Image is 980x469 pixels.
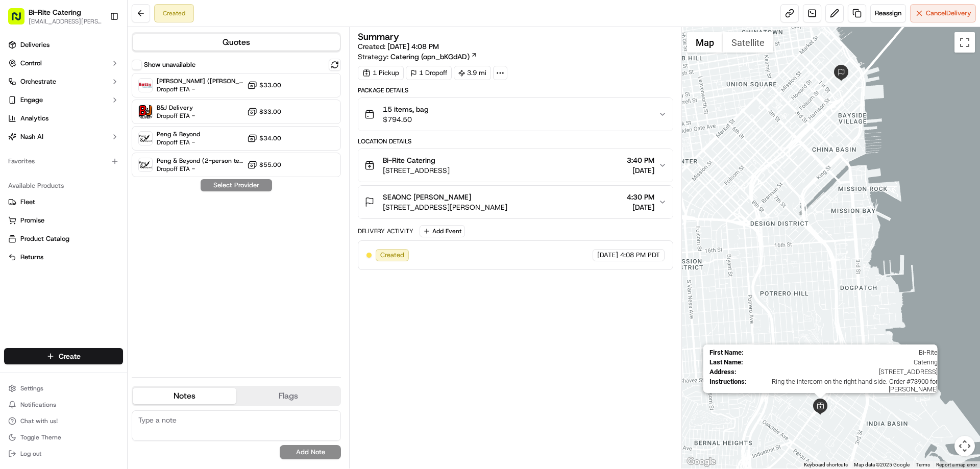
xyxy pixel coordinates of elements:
span: Create [59,351,81,361]
span: Created [380,251,404,260]
a: 📗Knowledge Base [6,224,82,242]
span: $34.00 [259,134,281,142]
button: Reassign [870,4,906,22]
button: Map camera controls [954,436,975,456]
div: 💻 [86,229,94,237]
img: 1736555255976-a54dd68f-1ca7-489b-9aae-adbdc363a1c4 [20,159,29,167]
span: Returns [20,253,43,262]
span: [DATE] [627,165,654,176]
img: 1738778727109-b901c2ba-d612-49f7-a14d-d897ce62d23f [21,97,40,116]
span: [PERSON_NAME] [32,186,83,194]
span: 15 items, bag [383,104,429,114]
div: Available Products [4,178,123,194]
button: Keyboard shortcuts [804,461,848,468]
span: Map data ©2025 Google [854,462,910,467]
span: Peng & Beyond (2-person team) [157,157,243,165]
span: Dropoff ETA - [157,85,228,93]
span: [DATE] [90,186,111,194]
img: Peng & Beyond [139,132,152,145]
img: Google [684,455,718,468]
span: • [85,186,88,194]
button: SEAONC [PERSON_NAME][STREET_ADDRESS][PERSON_NAME]4:30 PM[DATE] [358,186,672,218]
span: First Name : [709,349,743,356]
button: Notes [133,388,236,404]
a: Terms (opens in new tab) [916,462,930,467]
a: Fleet [8,198,119,207]
span: Catering (opn_bKGdAD) [390,52,470,62]
button: $33.00 [247,107,281,117]
button: Engage [4,92,123,108]
p: Welcome 👋 [10,41,186,57]
button: Log out [4,447,123,461]
span: [EMAIL_ADDRESS][PERSON_NAME][DOMAIN_NAME] [29,17,102,26]
div: 1 Dropoff [406,66,452,80]
span: [STREET_ADDRESS] [383,165,450,176]
span: SEAONC [PERSON_NAME] [383,192,471,202]
span: $794.50 [383,114,429,125]
button: Product Catalog [4,231,123,247]
span: • [85,158,88,166]
button: Toggle fullscreen view [954,32,975,53]
span: Log out [20,450,41,458]
span: Reassign [875,9,901,18]
a: Deliveries [4,37,123,53]
span: Analytics [20,114,48,123]
div: Location Details [358,137,673,145]
span: [DATE] [627,202,654,212]
img: Joseph V. [10,176,27,192]
span: Catering [747,358,937,366]
span: [PERSON_NAME] ([PERSON_NAME] TMS) [157,77,243,85]
button: Notifications [4,398,123,412]
img: Nash [10,10,31,31]
span: Control [20,59,42,68]
button: Start new chat [174,101,186,113]
button: Flags [236,388,340,404]
h3: Summary [358,32,399,41]
a: Product Catalog [8,234,119,243]
button: Bi-Rite Catering[EMAIL_ADDRESS][PERSON_NAME][DOMAIN_NAME] [4,4,106,29]
span: Deliveries [20,40,50,50]
button: Toggle Theme [4,430,123,445]
span: Bi-Rite Catering [29,7,81,17]
button: Create [4,348,123,364]
span: Chat with us! [20,417,58,425]
button: Show street map [687,32,723,53]
button: Bi-Rite Catering[STREET_ADDRESS]3:40 PM[DATE] [358,149,672,182]
span: Dropoff ETA - [157,112,195,120]
span: $55.00 [259,161,281,169]
span: Nash AI [20,132,43,141]
span: Engage [20,95,43,105]
span: Bi-Rite Catering [383,155,435,165]
span: B&J Delivery [157,104,195,112]
span: Peng & Beyond [157,130,200,138]
button: Quotes [133,34,340,51]
button: Returns [4,249,123,265]
span: Settings [20,384,43,392]
img: Betty (Nash TMS) [139,79,152,92]
div: We're available if you need us! [46,108,140,116]
span: Cancel Delivery [926,9,971,18]
span: Last Name : [709,358,743,366]
a: Analytics [4,110,123,127]
span: Promise [20,216,44,225]
div: Package Details [358,86,673,94]
span: 9:23 AM [90,158,115,166]
span: Dropoff ETA - [157,138,200,146]
span: [PERSON_NAME] [32,158,83,166]
span: [DATE] 4:08 PM [387,42,439,51]
span: Address : [709,368,736,376]
span: [DATE] [597,251,618,260]
button: 15 items, bag$794.50 [358,98,672,131]
span: $33.00 [259,108,281,116]
button: Fleet [4,194,123,210]
button: $55.00 [247,160,281,170]
a: Promise [8,216,119,225]
button: Settings [4,381,123,396]
span: Instructions : [709,378,746,393]
span: [STREET_ADDRESS] [740,368,937,376]
a: Catering (opn_bKGdAD) [390,52,477,62]
button: Chat with us! [4,414,123,428]
div: Past conversations [10,133,68,141]
span: 3:40 PM [627,155,654,165]
div: 3.9 mi [454,66,491,80]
